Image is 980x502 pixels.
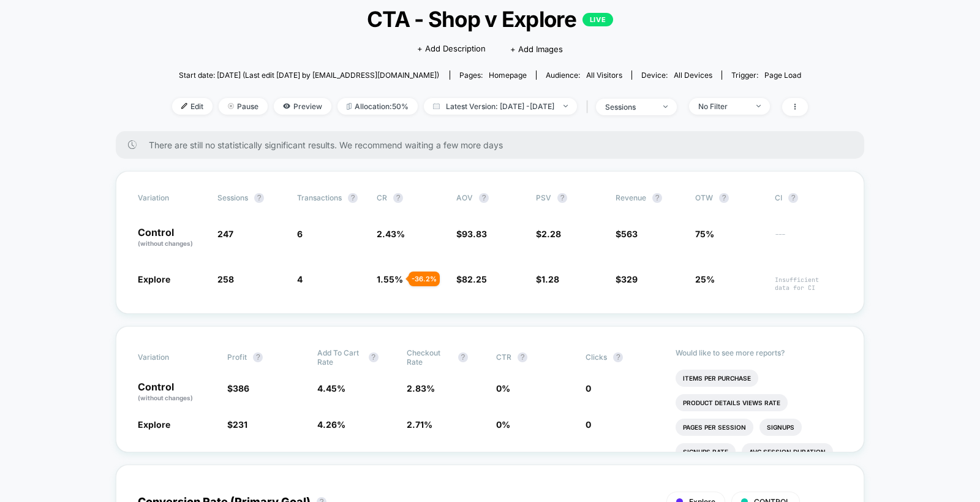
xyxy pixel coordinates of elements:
div: No Filter [698,102,747,111]
img: end [228,103,234,109]
div: sessions [605,102,654,112]
span: $ [456,229,487,239]
div: Pages: [459,70,527,80]
span: 6 [297,229,303,239]
p: Control [138,382,215,403]
img: rebalance [347,103,352,110]
li: Avg Session Duration [742,443,833,460]
img: edit [181,103,187,109]
span: OTW [695,193,763,203]
span: Page Load [764,70,801,80]
span: Allocation: 50% [337,98,418,115]
span: Revenue [616,193,646,202]
img: end [756,105,761,107]
span: Device: [631,70,722,80]
button: ? [253,352,263,362]
li: Signups [759,419,802,436]
span: Checkout Rate [407,348,452,367]
span: 4.45 % [317,383,345,394]
p: Control [138,227,205,248]
span: Explore [138,419,170,430]
span: 4 [297,274,303,284]
button: ? [393,193,403,203]
li: Items Per Purchase [676,370,758,387]
button: ? [557,193,567,203]
span: $ [536,274,559,284]
span: 563 [621,229,638,239]
img: calendar [433,103,440,109]
span: 1.55 % [377,274,403,284]
span: 2.83 % [407,383,435,394]
span: Sessions [217,193,248,202]
span: Transactions [297,193,342,202]
span: CI [775,193,842,203]
span: There are still no statistically significant results. We recommend waiting a few more days [149,140,840,150]
span: CR [377,193,387,202]
span: 247 [217,229,233,239]
button: ? [719,193,729,203]
span: 0 % [496,383,510,394]
li: Pages Per Session [676,419,753,436]
span: --- [775,230,842,248]
span: all devices [674,70,712,80]
span: Edit [172,98,213,115]
div: - 36.2 % [409,272,440,286]
button: ? [479,193,489,203]
button: ? [613,352,623,362]
span: + Add Description [417,43,486,55]
span: CTA - Shop v Explore [204,6,776,32]
span: 2.43 % [377,229,405,239]
span: 258 [217,274,234,284]
span: 386 [233,383,249,394]
span: Insufficient data for CI [775,276,842,292]
span: 25% [695,274,715,284]
span: Latest Version: [DATE] - [DATE] [424,98,577,115]
button: ? [788,193,798,203]
span: 0 % [496,419,510,430]
button: ? [652,193,662,203]
span: Profit [227,352,247,362]
li: Product Details Views Rate [676,394,788,411]
span: 4.26 % [317,419,345,430]
button: ? [254,193,264,203]
span: 1.28 [541,274,559,284]
span: CTR [496,352,511,362]
img: end [563,105,568,107]
button: ? [348,193,358,203]
span: + Add Images [510,44,563,54]
span: 0 [586,419,591,430]
button: ? [518,352,527,362]
span: Start date: [DATE] (Last edit [DATE] by [EMAIL_ADDRESS][DOMAIN_NAME]) [179,70,439,80]
img: end [663,105,668,108]
span: Variation [138,193,205,203]
span: Explore [138,274,170,284]
span: 75% [695,229,714,239]
span: Variation [138,348,205,367]
span: $ [227,419,247,430]
span: 2.71 % [407,419,432,430]
div: Audience: [546,70,622,80]
span: 82.25 [462,274,487,284]
p: Would like to see more reports? [676,348,843,357]
span: homepage [489,70,527,80]
span: $ [456,274,487,284]
span: $ [536,229,561,239]
li: Signups Rate [676,443,736,460]
span: (without changes) [138,240,193,247]
span: 93.83 [462,229,487,239]
button: ? [458,352,468,362]
button: ? [369,352,379,362]
span: Clicks [586,352,607,362]
span: AOV [456,193,473,202]
span: (without changes) [138,394,193,401]
span: 0 [586,383,591,394]
div: Trigger: [731,70,801,80]
span: Preview [274,98,331,115]
span: | [583,98,596,116]
span: $ [616,274,638,284]
span: Add To Cart Rate [317,348,363,367]
span: 329 [621,274,638,284]
span: 231 [233,419,247,430]
span: Pause [219,98,268,115]
span: $ [227,383,249,394]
